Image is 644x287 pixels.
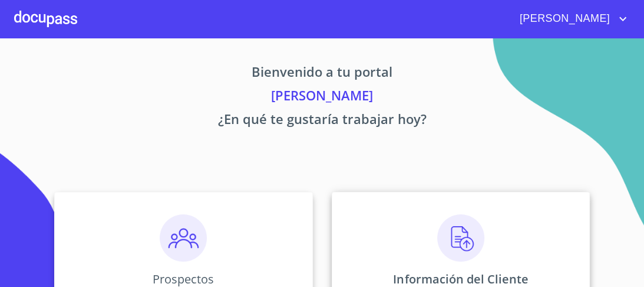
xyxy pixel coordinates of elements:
[393,271,528,287] p: Información del Cliente
[14,109,630,133] p: ¿En qué te gustaría trabajar hoy?
[14,86,630,109] p: [PERSON_NAME]
[511,9,630,28] button: account of current user
[14,62,630,86] p: Bienvenido a tu portal
[437,214,484,262] img: carga.png
[160,214,207,262] img: prospectos.png
[153,271,214,287] p: Prospectos
[511,9,616,28] span: [PERSON_NAME]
